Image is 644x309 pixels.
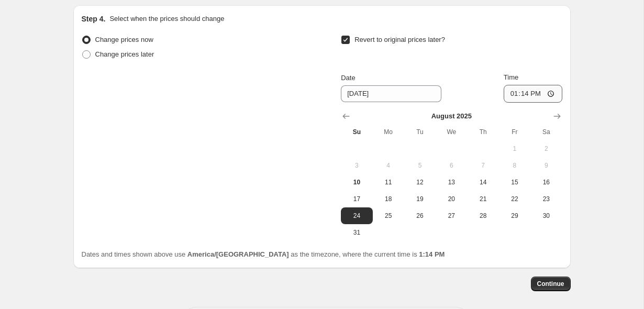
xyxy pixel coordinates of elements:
th: Tuesday [404,124,436,140]
button: Wednesday August 20 2025 [436,191,467,207]
button: Tuesday August 5 2025 [404,157,436,174]
button: Wednesday August 6 2025 [436,157,467,174]
button: Continue [531,277,571,291]
span: Th [471,128,494,136]
button: Sunday August 31 2025 [341,224,372,241]
span: 16 [535,178,558,186]
button: Show previous month, July 2025 [339,109,353,124]
span: 19 [408,195,431,203]
span: 4 [377,161,400,170]
button: Sunday August 3 2025 [341,157,372,174]
span: 20 [440,195,463,203]
button: Saturday August 16 2025 [530,174,562,191]
b: America/[GEOGRAPHIC_DATA] [187,250,289,258]
span: 3 [345,161,368,170]
span: Dates and times shown above use as the timezone, where the current time is [82,250,445,258]
span: 10 [345,178,368,186]
span: 2 [535,145,558,153]
span: Continue [537,280,564,288]
button: Sunday August 17 2025 [341,191,372,207]
th: Wednesday [436,124,467,140]
span: Change prices later [95,50,154,58]
th: Monday [373,124,404,140]
button: Monday August 25 2025 [373,207,404,224]
span: 1 [503,145,526,153]
button: Saturday August 23 2025 [530,191,562,207]
span: 30 [535,212,558,220]
button: Saturday August 9 2025 [530,157,562,174]
button: Tuesday August 19 2025 [404,191,436,207]
span: 28 [471,212,494,220]
th: Saturday [530,124,562,140]
button: Wednesday August 27 2025 [436,207,467,224]
span: 27 [440,212,463,220]
span: 24 [345,212,368,220]
span: 26 [408,212,431,220]
button: Tuesday August 26 2025 [404,207,436,224]
span: Change prices now [95,36,153,43]
button: Monday August 18 2025 [373,191,404,207]
span: 12 [408,178,431,186]
button: Monday August 11 2025 [373,174,404,191]
span: 18 [377,195,400,203]
button: Thursday August 28 2025 [467,207,498,224]
button: Sunday August 24 2025 [341,207,372,224]
b: 1:14 PM [419,250,445,258]
th: Friday [499,124,530,140]
span: 31 [345,228,368,237]
span: 22 [503,195,526,203]
span: 21 [471,195,494,203]
p: Select when the prices should change [109,14,224,24]
button: Thursday August 21 2025 [467,191,498,207]
span: Fr [503,128,526,136]
span: 17 [345,195,368,203]
span: 5 [408,161,431,170]
span: 13 [440,178,463,186]
button: Monday August 4 2025 [373,157,404,174]
button: Tuesday August 12 2025 [404,174,436,191]
th: Sunday [341,124,372,140]
span: Sa [535,128,558,136]
span: Su [345,128,368,136]
span: 14 [471,178,494,186]
button: Friday August 8 2025 [499,157,530,174]
span: 15 [503,178,526,186]
span: Time [504,73,518,81]
span: 23 [535,195,558,203]
span: Mo [377,128,400,136]
button: Friday August 22 2025 [499,191,530,207]
span: We [440,128,463,136]
button: Today Sunday August 10 2025 [341,174,372,191]
button: Saturday August 30 2025 [530,207,562,224]
span: 11 [377,178,400,186]
span: 6 [440,161,463,170]
button: Thursday August 7 2025 [467,157,498,174]
h2: Step 4. [82,14,106,24]
button: Saturday August 2 2025 [530,140,562,157]
th: Thursday [467,124,498,140]
button: Friday August 15 2025 [499,174,530,191]
span: 29 [503,212,526,220]
span: 9 [535,161,558,170]
span: Revert to original prices later? [354,36,445,43]
button: Wednesday August 13 2025 [436,174,467,191]
button: Show next month, September 2025 [550,109,564,124]
input: 8/10/2025 [341,85,441,102]
span: 8 [503,161,526,170]
button: Thursday August 14 2025 [467,174,498,191]
span: 7 [471,161,494,170]
input: 12:00 [504,85,562,103]
span: 25 [377,212,400,220]
button: Friday August 1 2025 [499,140,530,157]
span: Date [341,74,355,82]
button: Friday August 29 2025 [499,207,530,224]
span: Tu [408,128,431,136]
